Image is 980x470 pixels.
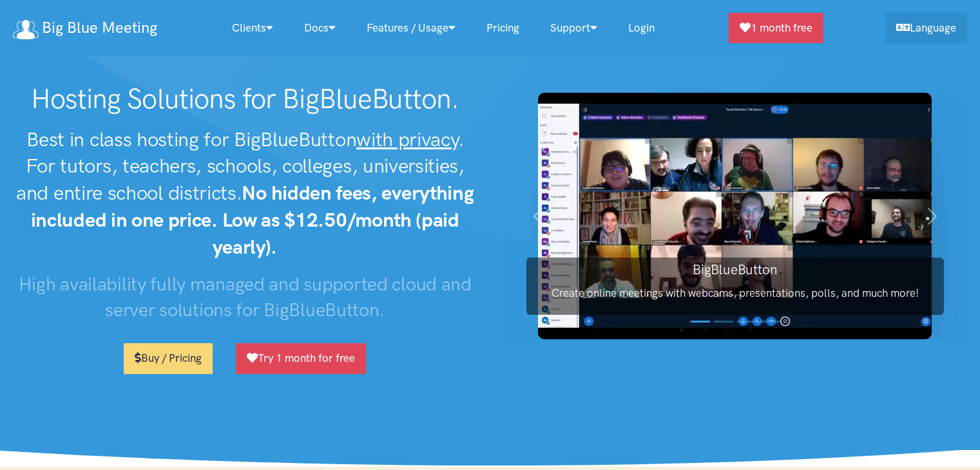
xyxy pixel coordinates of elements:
[13,82,477,116] h1: Hosting Solutions for BigBlueButton.
[124,343,213,373] a: Buy / Pricing
[613,14,670,42] a: Login
[13,126,477,261] h2: Best in class hosting for BigBlueButton . For tutors, teachers, schools, colleges, universities, ...
[13,20,39,39] img: logo
[289,14,351,42] a: Docs
[351,14,471,42] a: Features / Usage
[13,14,157,42] a: Big Blue Meeting
[13,271,477,323] h3: High availability fully managed and supported cloud and server solutions for BigBlueButton.
[526,285,944,302] p: Create online meetings with webcams, presentations, polls, and much more!
[356,127,457,151] u: with privacy
[236,343,366,373] a: Try 1 month for free
[471,14,535,42] a: Pricing
[526,260,944,279] h3: BigBlueButton
[535,14,613,42] a: Support
[216,14,289,42] a: Clients
[885,13,967,43] a: Language
[729,13,823,43] a: 1 month free
[31,181,474,259] strong: No hidden fees, everything included in one price. Low as $12.50/month (paid yearly).
[538,93,932,339] img: BigBlueButton screenshot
